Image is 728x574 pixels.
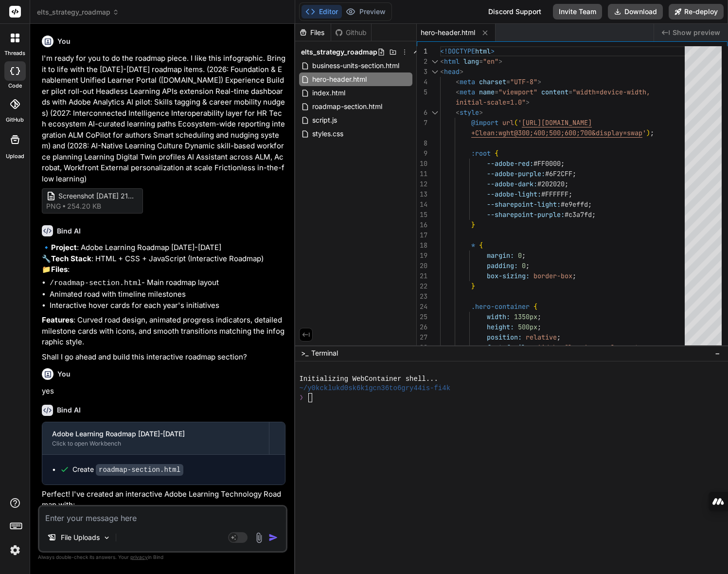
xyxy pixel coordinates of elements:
[417,148,427,159] div: 9
[50,300,285,311] li: Interactive hover cards for each year's initiatives
[518,323,537,331] span: 500px
[495,88,498,96] span: =
[596,343,646,352] span: -apple-system
[311,101,383,112] span: roadmap-section.html
[673,28,720,37] span: Show preview
[268,533,278,542] img: icon
[96,464,183,476] code: roadmap-section.html
[50,289,285,300] li: Animated road with timeline milestones
[42,422,269,454] button: Adobe Learning Roadmap [DATE]-[DATE]Click to open Workbench
[456,77,460,86] span: <
[471,149,491,158] span: :root
[475,47,491,55] span: html
[471,128,642,137] span: +Clean:wght@300;400;500;600;700&display=swap
[440,57,444,66] span: <
[572,271,576,280] span: ;
[72,465,183,475] div: Create
[522,261,526,270] span: 0
[537,179,565,188] span: #202020
[51,254,91,263] strong: Tech Stack
[487,251,514,260] span: margin:
[456,88,460,96] span: <
[42,315,285,348] p: : Curved road design, animated progress indicators, detailed milestone cards with icons, and smoo...
[42,352,285,363] p: Shall I go ahead and build this interactive roadmap section?
[417,312,427,322] div: 25
[456,108,460,117] span: <
[483,57,498,66] span: "en"
[417,342,427,353] div: 28
[522,118,592,127] span: [URL][DOMAIN_NAME]
[502,118,514,127] span: url
[487,323,514,331] span: height:
[417,159,427,169] div: 10
[487,190,541,198] span: --adobe-light:
[463,57,479,66] span: lang
[417,67,427,77] div: 3
[37,7,119,17] span: elts_strategy_roadmap
[471,118,498,127] span: @import
[301,47,377,57] span: elts_strategy_roadmap
[646,128,650,137] span: )
[561,200,588,209] span: #e9effd
[417,199,427,210] div: 14
[479,77,506,86] span: charset
[506,77,510,86] span: =
[487,169,545,178] span: --adobe-purple:
[4,49,25,57] label: threads
[608,4,663,19] button: Download
[537,343,588,352] span: 'Adobe Clean'
[417,240,427,251] div: 18
[514,312,537,321] span: 1350px
[526,98,530,107] span: >
[417,230,427,240] div: 17
[572,88,650,96] span: "width=device-width,
[537,77,541,86] span: >
[417,251,427,261] div: 19
[50,279,142,287] code: /roadmap-section.html
[428,56,441,67] div: Click to collapse the range.
[311,348,338,358] span: Terminal
[417,179,427,189] div: 12
[487,333,522,341] span: position:
[444,67,460,76] span: head
[572,169,576,178] span: ;
[479,57,483,66] span: =
[302,5,342,18] button: Editor
[713,345,722,361] button: −
[42,489,285,511] p: Perfect! I've created an interactive Adobe Learning Technology Roadmap with:
[428,108,441,118] div: Click to collapse the range.
[417,138,427,148] div: 8
[52,429,259,439] div: Adobe Learning Roadmap [DATE]-[DATE]
[417,77,427,87] div: 4
[50,277,285,289] li: - Main roadmap layout
[130,554,148,560] span: privacy
[487,271,530,280] span: box-sizing:
[526,261,530,270] span: ;
[537,312,541,321] span: ;
[440,67,444,76] span: <
[6,152,24,161] label: Upload
[557,333,561,341] span: ;
[646,343,650,352] span: ,
[417,261,427,271] div: 20
[417,322,427,332] div: 26
[295,28,331,37] div: Files
[417,87,427,97] div: 5
[42,315,73,324] strong: Features
[8,82,22,90] label: code
[444,57,460,66] span: html
[669,4,724,19] button: Re-deploy
[588,343,592,352] span: ,
[495,149,498,158] span: {
[417,56,427,67] div: 2
[565,179,568,188] span: ;
[592,210,596,219] span: ;
[518,118,522,127] span: '
[52,440,259,448] div: Click to open Workbench
[331,28,371,37] div: Github
[541,88,568,96] span: content
[299,393,304,402] span: ❯
[57,369,71,379] h6: You
[311,73,368,85] span: hero-header.html
[417,46,427,56] div: 1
